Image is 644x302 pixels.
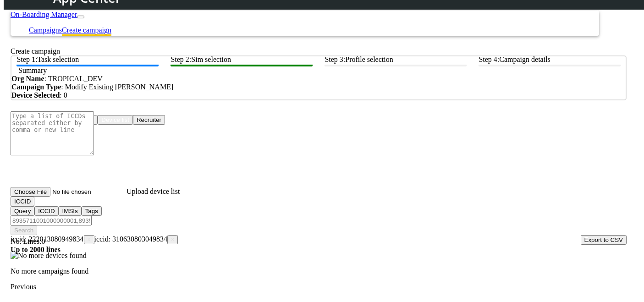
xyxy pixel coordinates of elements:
btn: Step 4: Campaign details [479,55,620,66]
strong: Org Name [11,75,44,82]
button: Toggle navigation [77,16,84,18]
button: Search [11,225,37,235]
button: Query [11,206,34,216]
button: Export to CSV [581,235,627,245]
button: Tags [82,206,102,216]
label: Upload device list [127,187,180,195]
div: : 0 [11,91,626,99]
strong: Device Selected [11,91,60,99]
btn: Step 1: Task selection [17,55,158,66]
button: Close [167,235,178,244]
button: ICCID [11,197,34,206]
a: On-Boarding Manager [11,11,77,18]
span: iccid: 222013080949834 [11,235,94,243]
img: No more devices found [11,252,87,260]
div: ICCID [11,206,627,216]
span: 0 [42,237,45,245]
a: Campaigns [29,26,62,34]
strong: Campaign Type [11,83,61,91]
div: No. Lines: [11,237,627,246]
div: : Modify Existing [PERSON_NAME] [11,83,626,91]
a: Previous [11,283,36,291]
div: Create campaign [11,47,627,55]
button: Close [84,235,94,244]
btn: Step 2: Sim selection [171,55,312,66]
a: Create campaign [62,26,111,34]
button: ICCID [34,206,58,216]
span: × [88,236,91,243]
input: Filter device list [11,216,92,225]
button: IMSIs [59,206,82,216]
btn: Step 3: Profile selection [325,55,466,66]
div: : TROPICAL_DEV [11,75,626,83]
p: No more campaigns found [11,267,627,275]
span: iccid: 310630803049834 [94,235,178,243]
div: Up to 2000 lines [11,246,627,254]
span: × [171,236,174,243]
